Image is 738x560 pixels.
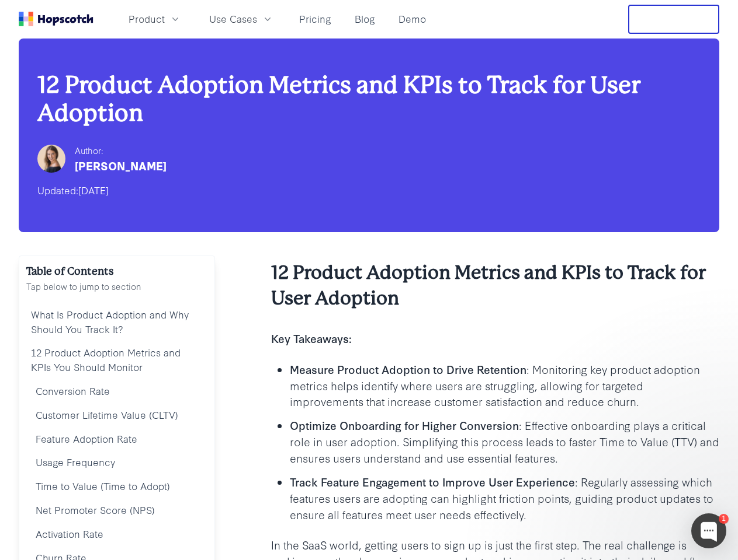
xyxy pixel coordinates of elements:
button: Product [122,9,188,29]
a: Blog [350,9,380,29]
h2: Table of Contents [26,263,207,279]
img: Hailey Friedman [37,145,65,173]
a: Time to Value (Time to Adopt) [26,474,207,498]
a: Customer Lifetime Value (CLTV) [26,403,207,427]
span: Use Cases [209,12,257,26]
div: Updated: [37,181,701,199]
button: Use Cases [202,9,280,29]
b: Track Feature Engagement to Improve User Experience [290,474,575,489]
div: Author: [75,143,167,157]
button: Free Trial [628,5,719,34]
a: Feature Adoption Rate [26,427,207,451]
a: Net Promoter Score (NPS) [26,498,207,522]
a: 12 Product Adoption Metrics and KPIs You Should Monitor [26,341,207,379]
a: Activation Rate [26,522,207,546]
div: [PERSON_NAME] [75,157,167,174]
a: Usage Frequency [26,450,207,474]
b: Measure Product Adoption to Drive Retention [290,361,526,377]
p: Tap below to jump to section [26,279,207,293]
a: What Is Product Adoption and Why Should You Track It? [26,303,207,341]
a: Conversion Rate [26,379,207,403]
h2: 12 Product Adoption Metrics and KPIs to Track for User Adoption [271,260,719,311]
b: Optimize Onboarding for Higher Conversion [290,417,519,433]
p: : Regularly assessing which features users are adopting can highlight friction points, guiding pr... [290,474,719,523]
h1: 12 Product Adoption Metrics and KPIs to Track for User Adoption [37,71,701,127]
span: Product [129,12,165,26]
b: Key Takeaways: [271,330,352,346]
a: Demo [394,9,431,29]
a: Pricing [294,9,336,29]
div: 1 [719,514,729,524]
p: : Effective onboarding plays a critical role in user adoption. Simplifying this process leads to ... [290,417,719,466]
a: Home [19,12,93,26]
p: : Monitoring key product adoption metrics helps identify where users are struggling, allowing for... [290,361,719,410]
time: [DATE] [78,183,109,197]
